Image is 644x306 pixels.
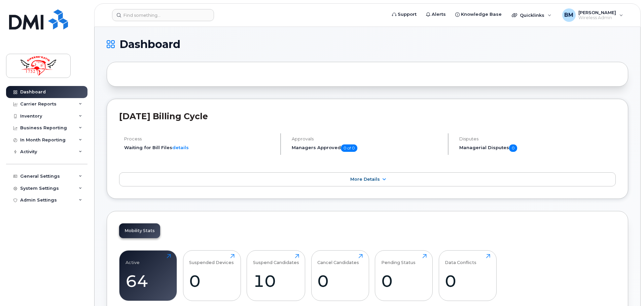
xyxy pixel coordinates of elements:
[292,136,442,141] h4: Approvals
[317,271,363,291] div: 0
[445,254,476,265] div: Data Conflicts
[124,144,275,151] li: Waiting for Bill Files
[317,254,359,265] div: Cancel Candidates
[381,254,416,265] div: Pending Status
[126,254,171,297] a: Active64
[189,271,235,291] div: 0
[172,145,189,150] a: details
[253,254,299,265] div: Suspend Candidates
[445,271,490,291] div: 0
[119,39,180,49] span: Dashboard
[381,254,427,297] a: Pending Status0
[253,254,299,297] a: Suspend Candidates10
[341,144,357,152] span: 0 of 0
[445,254,490,297] a: Data Conflicts0
[317,254,363,297] a: Cancel Candidates0
[126,254,140,265] div: Active
[509,144,517,152] span: 0
[119,111,616,121] h2: [DATE] Billing Cycle
[381,271,427,291] div: 0
[126,271,171,291] div: 64
[350,177,380,182] span: More Details
[292,144,442,152] h5: Managers Approved
[459,136,616,141] h4: Disputes
[253,271,299,291] div: 10
[124,136,275,141] h4: Process
[459,144,616,152] h5: Managerial Disputes
[189,254,235,297] a: Suspended Devices0
[189,254,234,265] div: Suspended Devices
